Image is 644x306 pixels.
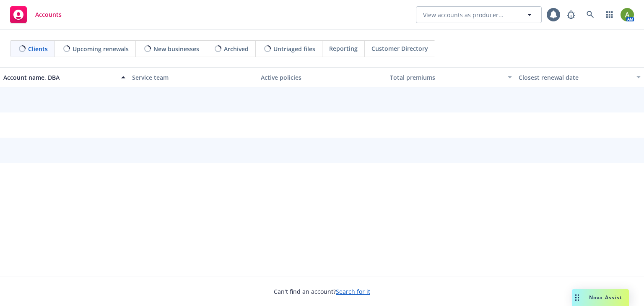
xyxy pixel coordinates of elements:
span: Upcoming renewals [73,44,129,53]
span: Untriaged files [273,44,315,53]
div: Active policies [261,73,383,82]
div: Account name, DBA [3,73,116,82]
div: Total premiums [390,73,503,82]
span: Customer Directory [371,44,428,53]
div: Service team [132,73,254,82]
span: Can't find an account? [274,287,370,296]
a: Accounts [7,3,65,26]
span: Reporting [329,44,358,53]
span: Nova Assist [589,294,622,301]
span: Accounts [35,11,62,18]
button: Total premiums [387,67,515,87]
a: Switch app [601,6,618,23]
span: New businesses [153,44,199,53]
span: Clients [28,44,48,53]
a: Search [582,6,599,23]
button: Active policies [257,67,386,87]
button: Nova Assist [572,289,629,306]
button: View accounts as producer... [416,6,542,23]
img: photo [621,8,634,21]
a: Search for it [336,288,370,296]
a: Report a Bug [563,6,579,23]
span: View accounts as producer... [423,10,504,19]
div: Closest renewal date [519,73,631,82]
button: Closest renewal date [515,67,644,87]
span: Archived [224,44,249,53]
div: Drag to move [572,289,582,306]
button: Service team [129,67,257,87]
